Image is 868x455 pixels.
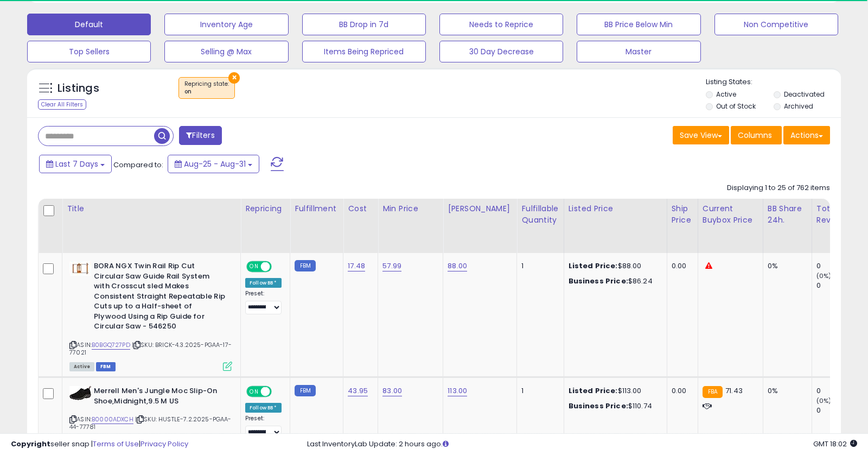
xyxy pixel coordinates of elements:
div: 0 [816,386,860,396]
button: Selling @ Max [164,41,288,62]
a: 83.00 [382,386,402,396]
div: Cost [348,203,373,214]
button: Aug-25 - Aug-31 [168,155,259,173]
div: 1 [521,386,555,396]
a: 17.48 [348,261,365,271]
button: Actions [783,126,830,144]
label: Active [716,90,736,99]
small: (0%) [816,271,832,280]
a: 113.00 [448,386,467,396]
span: ON [247,387,261,396]
span: Repricing state : [184,80,229,96]
div: $86.24 [569,276,659,286]
span: All listings currently available for purchase on Amazon [69,362,94,371]
button: 30 Day Decrease [439,41,563,62]
div: Preset: [245,415,282,439]
button: BB Drop in 7d [302,14,426,35]
button: Top Sellers [27,41,151,62]
button: × [228,72,240,84]
div: Last InventoryLab Update: 2 hours ago. [307,439,857,450]
div: Ship Price [672,203,693,226]
div: Min Price [382,203,438,214]
a: 88.00 [448,261,467,271]
a: Privacy Policy [141,439,188,449]
small: FBM [295,385,316,396]
div: Fulfillment [295,203,339,214]
div: Current Buybox Price [703,203,758,226]
span: | SKU: HUSTLE-7.2.2025-PGAA-44-77781 [69,415,232,431]
span: 71.43 [725,386,743,396]
h5: Listings [58,81,99,96]
div: ASIN: [69,386,232,444]
span: 2025-09-8 18:02 GMT [813,439,857,449]
a: Terms of Use [93,439,139,449]
div: Follow BB * [245,403,282,413]
div: $110.74 [569,401,659,411]
div: $113.00 [569,386,659,396]
img: 31dWhY81phL._SL40_.jpg [69,261,91,276]
a: 43.95 [348,386,368,396]
small: (0%) [816,396,832,405]
button: Items Being Repriced [302,41,426,62]
div: Follow BB * [245,278,282,288]
a: 57.99 [382,261,401,271]
button: Filters [179,126,221,145]
div: on [184,88,229,96]
b: Listed Price: [569,386,618,396]
div: $88.00 [569,261,659,271]
div: 0 [816,406,860,415]
button: Master [577,41,700,62]
small: FBA [703,386,723,398]
b: Business Price: [569,401,628,411]
span: | SKU: BRICK-4.3.2025-PGAA-17-77021 [69,340,232,357]
button: Inventory Age [164,14,288,35]
button: Non Competitive [714,14,838,35]
div: Total Rev. [816,203,856,226]
div: 0 [816,281,860,290]
button: Needs to Reprice [439,14,563,35]
p: Listing States: [706,77,841,87]
div: Repricing [245,203,285,214]
button: Default [27,14,151,35]
label: Out of Stock [716,102,756,111]
div: 0.00 [672,261,690,271]
span: OFF [270,387,288,396]
a: B0BGQ727PD [92,340,130,350]
div: Displaying 1 to 25 of 762 items [727,183,830,193]
div: Fulfillable Quantity [521,203,559,226]
label: Deactivated [784,90,825,99]
div: 0% [768,386,803,396]
img: 415QPe1LQvL._SL40_.jpg [69,386,91,400]
b: BORA NGX Twin Rail Rip Cut Circular Saw Guide Rail System with Crosscut sled Makes Consistent Str... [94,261,226,334]
div: Preset: [245,290,282,314]
span: Aug-25 - Aug-31 [184,159,246,169]
b: Merrell Men's Jungle Moc Slip-On Shoe,Midnight,9.5 M US [94,386,226,409]
strong: Copyright [11,439,50,449]
span: ON [247,262,261,271]
div: [PERSON_NAME] [448,203,512,214]
span: FBM [96,362,116,371]
div: BB Share 24h. [768,203,807,226]
button: BB Price Below Min [577,14,700,35]
b: Business Price: [569,276,628,286]
div: ASIN: [69,261,232,370]
button: Columns [731,126,782,144]
div: 0 [816,261,860,271]
div: seller snap | | [11,439,188,450]
div: Listed Price [569,203,662,214]
span: Last 7 Days [55,159,98,169]
button: Last 7 Days [39,155,112,173]
b: Listed Price: [569,261,618,271]
span: OFF [270,262,288,271]
span: Compared to: [113,160,163,170]
button: Save View [673,126,729,144]
small: FBM [295,260,316,271]
a: B0000ADXCH [92,415,133,424]
label: Archived [784,102,813,111]
span: Columns [738,130,772,141]
div: Title [67,203,236,214]
div: 0% [768,261,803,271]
div: 0.00 [672,386,690,396]
div: 1 [521,261,555,271]
div: Clear All Filters [38,99,86,110]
